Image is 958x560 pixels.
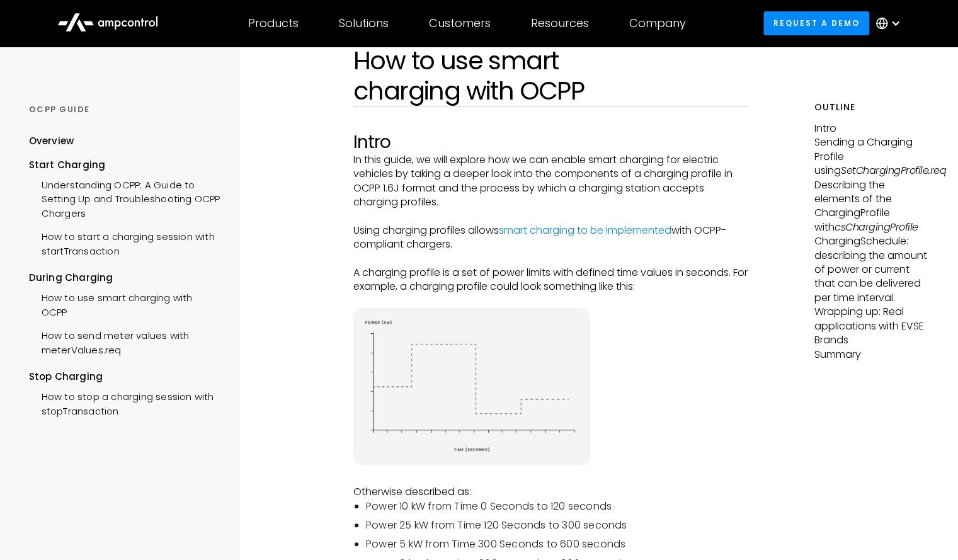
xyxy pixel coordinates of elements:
p: ‍ [353,294,748,308]
a: How to send meter values with meterValues.req [29,323,220,360]
div: Products [248,16,299,30]
div: Customers [429,16,491,30]
h2: Intro [353,132,748,153]
p: Summary [814,348,930,362]
div: Company [629,16,686,30]
img: energy diagram [353,308,590,465]
div: Stop Charging [29,370,220,384]
p: Using charging profiles allows with OCPP-compliant chargers. [353,224,748,252]
p: Wrapping up: Real applications with EVSE Brands [814,305,930,347]
a: How to use smart charging with OCPP [29,285,220,323]
div: During Charging [29,271,220,285]
h1: How to use smart charging with OCPP [353,45,748,106]
div: Overview [29,134,74,148]
p: A charging profile is a set of power limits with defined time values in seconds. For example, a c... [353,266,748,294]
p: Describing the elements of the ChargingProfile with [814,178,930,235]
em: csChargingProfile [835,220,918,234]
div: Start Charging [29,158,220,172]
em: SetChargingProfile.req [841,163,946,178]
a: Overview [29,134,74,157]
div: Resources [531,16,589,30]
a: smart charging to be implemented [499,223,671,237]
p: ‍ [353,252,748,266]
p: Sending a Charging Profile using [814,135,930,178]
li: Power 5 kW from Time 300 Seconds to 600 seconds [366,537,748,551]
p: Intro [814,122,930,135]
a: How to stop a charging session with stopTransaction [29,384,220,421]
li: Power 25 kW from Time 120 Seconds to 300 seconds [366,518,748,532]
a: How to start a charging session with startTransaction [29,224,220,261]
div: Solutions [339,16,389,30]
li: Power 10 kW from Time 0 Seconds to 120 seconds [366,500,748,513]
p: ‍ [353,209,748,223]
div: OCPP GUIDE [29,104,220,115]
p: Otherwise described as: [353,485,748,499]
a: Request a demo [763,11,869,35]
h5: Outline [814,101,930,114]
a: Understanding OCPP: A Guide to Setting Up and Troubleshooting OCPP Chargers [29,172,220,224]
p: ‍ [353,471,748,485]
p: ChargingSchedule: describing the amount of power or current that can be delivered per time interval. [814,234,930,305]
p: In this guide, we will explore how we can enable smart charging for electric vehicles by taking a... [353,153,748,210]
